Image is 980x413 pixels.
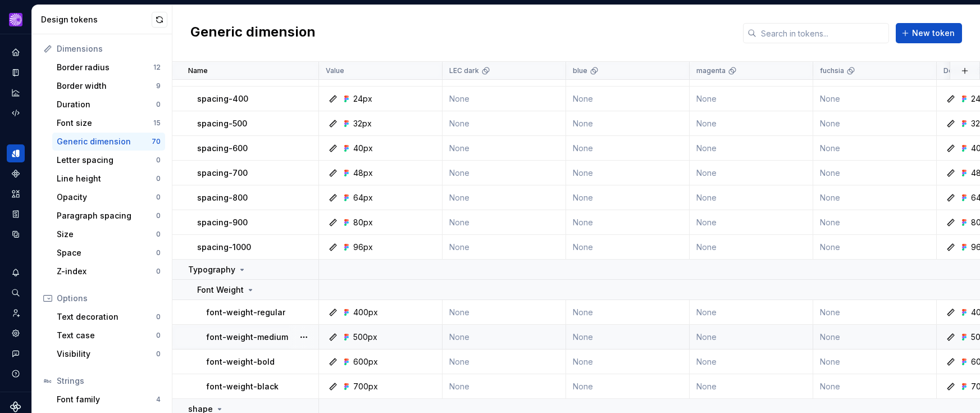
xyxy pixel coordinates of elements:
[443,350,566,374] td: None
[52,188,165,206] a: Opacity0
[52,225,165,243] a: Size0
[443,374,566,399] td: None
[197,118,247,129] p: spacing-500
[566,87,690,111] td: None
[57,43,161,55] div: Dimensions
[7,344,25,362] button: Contact support
[353,192,373,203] div: 64px
[566,235,690,260] td: None
[7,205,25,223] div: Storybook stories
[197,167,248,179] p: spacing-700
[156,81,161,90] div: 9
[9,13,22,26] img: ea0f8e8f-8665-44dd-b89f-33495d2eb5f1.png
[443,136,566,161] td: None
[7,185,25,203] div: Assets
[156,211,161,220] div: 0
[566,325,690,350] td: None
[443,161,566,185] td: None
[7,63,25,81] a: Documentation
[7,165,25,183] div: Components
[690,87,813,111] td: None
[690,300,813,325] td: None
[690,374,813,399] td: None
[566,300,690,325] td: None
[7,104,25,122] a: Code automation
[443,87,566,111] td: None
[52,151,165,169] a: Letter spacing0
[156,174,161,183] div: 0
[7,43,25,61] a: Home
[443,300,566,325] td: None
[813,210,937,235] td: None
[197,242,251,253] p: spacing-1000
[57,62,153,73] div: Border radius
[756,23,889,43] input: Search in tokens...
[566,350,690,374] td: None
[57,394,156,405] div: Font family
[52,170,165,188] a: Line height0
[443,325,566,350] td: None
[52,326,165,344] a: Text case0
[206,332,288,343] p: font-weight-medium
[57,210,156,221] div: Paragraph spacing
[57,247,156,258] div: Space
[57,173,156,184] div: Line height
[206,356,275,367] p: font-weight-bold
[449,66,479,75] p: LEC dark
[197,217,248,228] p: spacing-900
[10,401,21,412] svg: Supernova Logo
[353,167,373,179] div: 48px
[690,161,813,185] td: None
[353,356,378,367] div: 600px
[57,229,156,240] div: Size
[57,80,156,92] div: Border width
[690,185,813,210] td: None
[57,266,156,277] div: Z-index
[566,185,690,210] td: None
[7,144,25,162] a: Design tokens
[813,136,937,161] td: None
[813,350,937,374] td: None
[7,225,25,243] a: Data sources
[156,312,161,321] div: 0
[690,350,813,374] td: None
[197,93,248,105] p: spacing-400
[206,381,279,392] p: font-weight-black
[7,264,25,282] button: Notifications
[690,136,813,161] td: None
[52,114,165,132] a: Font size15
[57,311,156,323] div: Text decoration
[52,96,165,114] a: Duration0
[152,137,161,146] div: 70
[52,58,165,76] a: Border radius12
[690,235,813,260] td: None
[813,185,937,210] td: None
[573,66,587,75] p: blue
[7,324,25,342] a: Settings
[326,66,344,75] p: Value
[813,161,937,185] td: None
[206,307,285,318] p: font-weight-regular
[566,374,690,399] td: None
[696,66,726,75] p: magenta
[7,304,25,322] a: Invite team
[353,217,373,228] div: 80px
[52,262,165,280] a: Z-index0
[813,235,937,260] td: None
[197,284,244,296] p: Font Weight
[690,325,813,350] td: None
[566,161,690,185] td: None
[52,77,165,95] a: Border width9
[197,143,248,154] p: spacing-600
[52,308,165,326] a: Text decoration0
[353,307,378,318] div: 400px
[153,63,161,72] div: 12
[57,348,156,360] div: Visibility
[813,325,937,350] td: None
[353,332,377,343] div: 500px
